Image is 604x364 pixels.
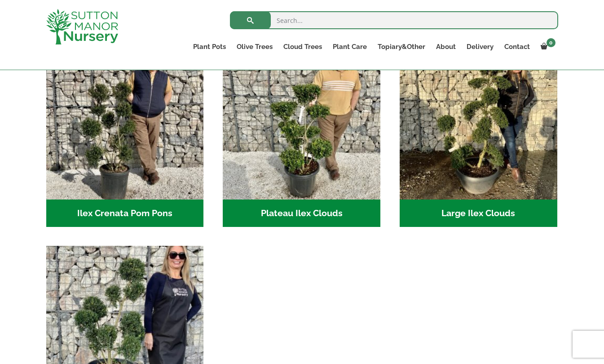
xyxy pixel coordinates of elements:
a: Visit product category Large Ilex Clouds [400,42,557,227]
input: Search... [230,11,558,29]
a: About [431,40,461,53]
a: Olive Trees [231,40,278,53]
a: Visit product category Plateau Ilex Clouds [223,42,380,227]
h2: Ilex Crenata Pom Pons [46,200,204,227]
h2: Plateau Ilex Clouds [223,200,380,227]
img: Plateau Ilex Clouds [223,42,380,200]
span: 0 [547,38,556,47]
a: 0 [535,40,558,53]
a: Cloud Trees [278,40,327,53]
h2: Large Ilex Clouds [400,200,557,227]
a: Topiary&Other [372,40,431,53]
a: Plant Pots [188,40,231,53]
img: Large Ilex Clouds [400,42,557,200]
a: Visit product category Ilex Crenata Pom Pons [46,42,204,227]
a: Plant Care [327,40,372,53]
img: Ilex Crenata Pom Pons [46,42,204,200]
img: logo [46,9,118,44]
a: Contact [499,40,535,53]
a: Delivery [461,40,499,53]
